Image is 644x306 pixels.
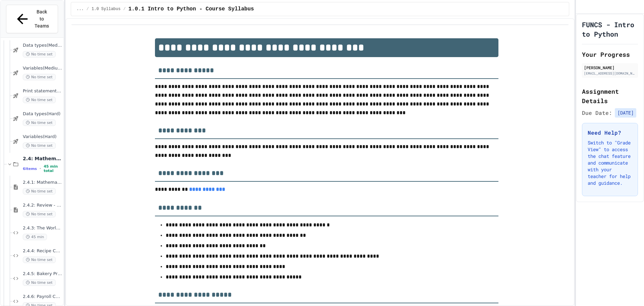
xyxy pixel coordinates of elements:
[87,6,89,12] span: /
[23,211,56,217] span: No time set
[23,97,56,103] span: No time set
[23,51,56,57] span: No time set
[23,279,56,286] span: No time set
[23,142,56,149] span: No time set
[40,166,41,171] span: •
[128,5,254,13] span: 1.0.1 Intro to Python - Course Syllabus
[23,120,56,126] span: No time set
[582,20,638,39] h1: FUNCS - Intro to Python
[23,225,62,231] span: 2.4.3: The World's Worst Farmer's Market
[23,188,56,194] span: No time set
[23,294,62,300] span: 2.4.6: Payroll Calculator
[23,74,56,80] span: No time set
[23,248,62,254] span: 2.4.4: Recipe Calculator
[584,71,636,76] div: [EMAIL_ADDRESS][DOMAIN_NAME]
[23,156,62,162] span: 2.4: Mathematical Operators
[23,234,47,240] span: 45 min
[588,139,632,186] p: Switch to "Grade View" to access the chat feature and communicate with your teacher for help and ...
[582,109,612,117] span: Due Date:
[76,6,84,12] span: ...
[584,64,636,71] div: [PERSON_NAME]
[23,203,62,208] span: 2.4.2: Review - Mathematical Operators
[23,167,37,171] span: 6 items
[23,134,62,140] span: Variables(Hard)
[23,257,56,263] span: No time set
[588,129,632,137] h3: Need Help?
[6,5,58,33] button: Back to Teams
[123,6,125,12] span: /
[23,88,62,94] span: Print statements(Hard)
[23,111,62,117] span: Data types(Hard)
[92,6,120,12] span: 1.0 Syllabus
[44,164,62,173] span: 45 min total
[23,271,62,277] span: 2.4.5: Bakery Price Calculator
[615,108,636,118] span: [DATE]
[582,87,638,105] h2: Assignment Details
[23,65,62,71] span: Variables(Medium)
[582,50,638,59] h2: Your Progress
[23,43,62,48] span: Data types(Medium)
[23,180,62,185] span: 2.4.1: Mathematical Operators
[34,8,50,30] span: Back to Teams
